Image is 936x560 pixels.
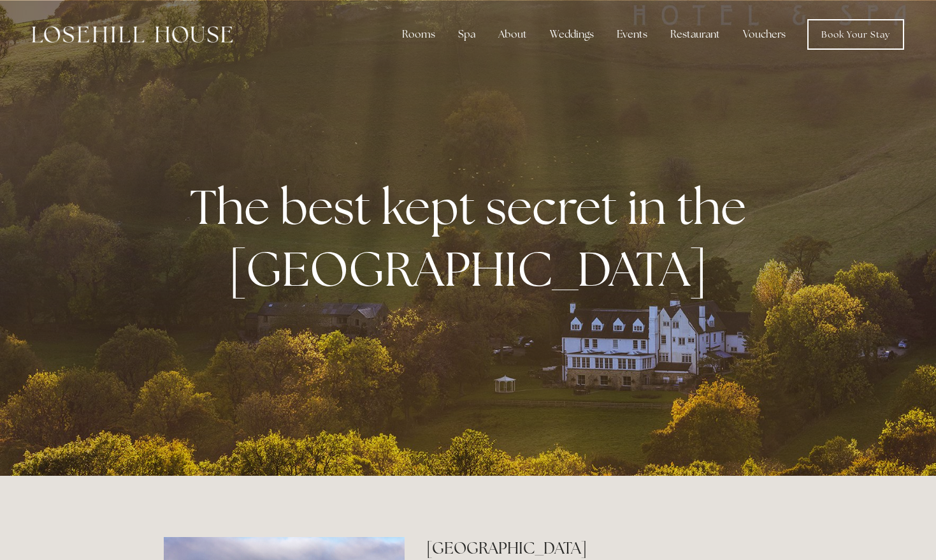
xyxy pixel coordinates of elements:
div: About [488,22,537,47]
a: Book Your Stay [807,19,904,50]
div: Restaurant [660,22,730,47]
strong: The best kept secret in the [GEOGRAPHIC_DATA] [190,175,756,300]
div: Events [607,22,658,47]
h2: [GEOGRAPHIC_DATA] [426,537,772,559]
a: Vouchers [733,22,796,47]
div: Spa [448,22,486,47]
div: Weddings [540,22,604,47]
img: Losehill House [32,26,233,43]
div: Rooms [392,22,445,47]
